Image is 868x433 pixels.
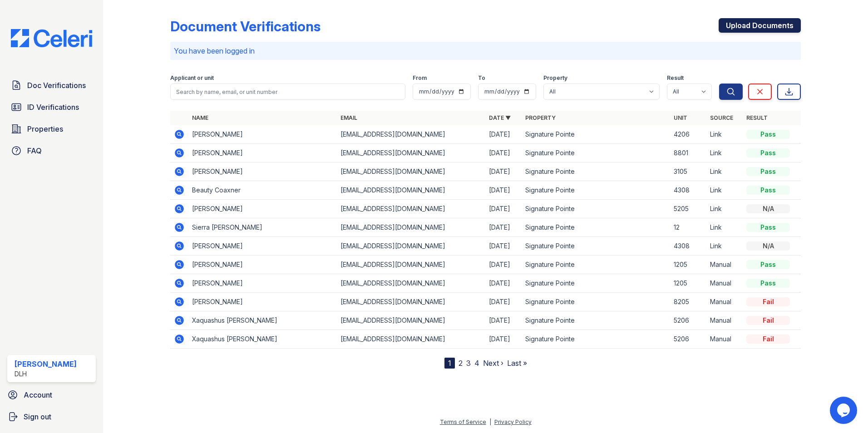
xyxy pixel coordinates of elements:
td: 4308 [670,181,706,200]
a: Doc Verifications [7,76,96,94]
td: 3105 [670,162,706,181]
td: 5206 [670,330,706,349]
td: Manual [706,311,743,330]
td: [EMAIL_ADDRESS][DOMAIN_NAME] [337,218,485,237]
a: Sign out [4,408,99,426]
td: [DATE] [485,293,522,311]
td: [EMAIL_ADDRESS][DOMAIN_NAME] [337,330,485,349]
div: 1 [444,358,455,369]
td: Xaquashus [PERSON_NAME] [188,330,337,349]
a: Date ▼ [489,114,511,121]
td: [EMAIL_ADDRESS][DOMAIN_NAME] [337,181,485,200]
td: [PERSON_NAME] [188,162,337,181]
td: Signature Pointe [522,293,670,311]
a: Next › [483,359,503,368]
td: [DATE] [485,200,522,218]
td: Signature Pointe [522,144,670,162]
div: Pass [746,130,790,139]
label: Result [667,74,684,82]
td: Signature Pointe [522,256,670,274]
td: 1205 [670,274,706,293]
td: Manual [706,293,743,311]
td: Link [706,237,743,256]
div: | [489,418,491,425]
iframe: chat widget [830,397,859,424]
td: [EMAIL_ADDRESS][DOMAIN_NAME] [337,293,485,311]
a: Result [746,114,768,121]
td: [DATE] [485,274,522,293]
td: Signature Pointe [522,237,670,256]
td: 5206 [670,311,706,330]
span: Doc Verifications [27,80,86,91]
a: Email [340,114,357,121]
td: [DATE] [485,144,522,162]
span: Sign out [24,411,51,422]
a: ID Verifications [7,98,96,116]
a: Properties [7,120,96,138]
td: 1205 [670,256,706,274]
img: CE_Logo_Blue-a8612792a0a2168367f1c8372b55b34899dd931a85d93a1a3d3e32e68fde9ad4.png [4,29,99,47]
td: Signature Pointe [522,311,670,330]
td: Sierra [PERSON_NAME] [188,218,337,237]
p: You have been logged in [174,45,797,56]
input: Search by name, email, or unit number [170,84,405,100]
td: 4206 [670,125,706,144]
td: Signature Pointe [522,330,670,349]
div: Pass [746,279,790,288]
td: [PERSON_NAME] [188,200,337,218]
td: [PERSON_NAME] [188,256,337,274]
td: Beauty Coaxner [188,181,337,200]
div: DLH [15,369,77,379]
a: FAQ [7,142,96,160]
div: Pass [746,223,790,232]
td: Signature Pointe [522,218,670,237]
td: Signature Pointe [522,125,670,144]
td: [DATE] [485,125,522,144]
label: Applicant or unit [170,74,214,82]
a: Last » [507,359,527,368]
span: FAQ [27,145,42,156]
td: Manual [706,256,743,274]
td: [DATE] [485,311,522,330]
div: Pass [746,186,790,195]
td: Manual [706,274,743,293]
td: [DATE] [485,256,522,274]
td: [DATE] [485,162,522,181]
a: Unit [674,114,687,121]
div: Fail [746,335,790,344]
a: Terms of Service [440,418,486,425]
td: [DATE] [485,181,522,200]
a: Source [710,114,733,121]
div: Fail [746,316,790,325]
td: [DATE] [485,218,522,237]
span: ID Verifications [27,102,79,113]
td: [PERSON_NAME] [188,293,337,311]
label: From [413,74,427,82]
td: Signature Pointe [522,162,670,181]
td: 8801 [670,144,706,162]
td: [PERSON_NAME] [188,274,337,293]
td: 8205 [670,293,706,311]
a: 4 [474,359,479,368]
a: 3 [466,359,471,368]
td: [PERSON_NAME] [188,237,337,256]
td: [EMAIL_ADDRESS][DOMAIN_NAME] [337,144,485,162]
td: [EMAIL_ADDRESS][DOMAIN_NAME] [337,200,485,218]
a: Privacy Policy [494,418,532,425]
td: 12 [670,218,706,237]
div: N/A [746,241,790,251]
td: [PERSON_NAME] [188,125,337,144]
td: [PERSON_NAME] [188,144,337,162]
td: Link [706,125,743,144]
div: [PERSON_NAME] [15,359,77,369]
td: [EMAIL_ADDRESS][DOMAIN_NAME] [337,237,485,256]
a: Name [192,114,208,121]
td: [DATE] [485,237,522,256]
td: [EMAIL_ADDRESS][DOMAIN_NAME] [337,256,485,274]
td: 5205 [670,200,706,218]
label: Property [543,74,567,82]
div: Pass [746,148,790,157]
div: Fail [746,297,790,306]
label: To [478,74,485,82]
